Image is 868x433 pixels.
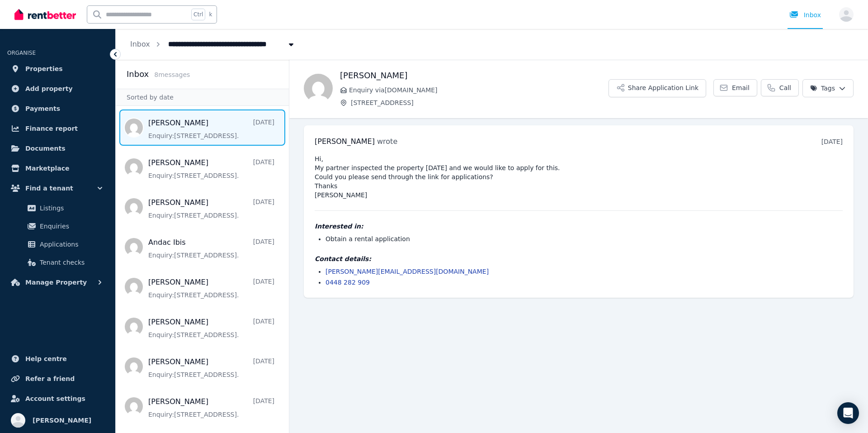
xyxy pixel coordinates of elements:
[127,68,149,81] h2: Inbox
[25,353,67,364] span: Help centre
[25,103,60,114] span: Payments
[25,393,85,404] span: Account settings
[810,84,835,93] span: Tags
[130,40,150,48] a: Inbox
[325,234,843,243] li: Obtain a rental application
[40,221,101,232] span: Enquiries
[779,83,791,92] span: Call
[377,137,397,146] span: wrote
[7,50,36,56] span: ORGANISE
[25,163,69,174] span: Marketplace
[11,217,104,235] a: Enquiries
[25,123,78,134] span: Finance report
[789,10,821,19] div: Inbox
[7,119,108,138] a: Finance report
[315,137,375,146] span: [PERSON_NAME]
[821,138,843,145] time: [DATE]
[325,268,489,275] a: [PERSON_NAME][EMAIL_ADDRESS][DOMAIN_NAME]
[7,60,108,78] a: Properties
[116,89,289,106] div: Sorted by date
[148,118,274,140] a: [PERSON_NAME][DATE]Enquiry:[STREET_ADDRESS].
[154,71,190,78] span: 8 message s
[14,8,76,21] img: RentBetter
[7,390,108,408] a: Account settings
[7,159,108,177] a: Marketplace
[7,80,108,98] a: Add property
[7,350,108,368] a: Help centre
[304,74,333,103] img: Tom Hammond
[349,86,609,95] span: Enquiry via [DOMAIN_NAME]
[148,197,274,220] a: [PERSON_NAME][DATE]Enquiry:[STREET_ADDRESS].
[7,370,108,388] a: Refer a friend
[7,139,108,157] a: Documents
[40,239,101,250] span: Applications
[148,237,274,260] a: Andac Ibis[DATE]Enquiry:[STREET_ADDRESS].
[148,277,274,300] a: [PERSON_NAME][DATE]Enquiry:[STREET_ADDRESS].
[191,9,205,20] span: Ctrl
[25,183,73,194] span: Find a tenant
[7,100,108,118] a: Payments
[802,79,854,97] button: Tags
[25,373,75,384] span: Refer a friend
[209,11,212,18] span: k
[116,29,310,60] nav: Breadcrumb
[25,277,87,288] span: Manage Property
[837,402,859,424] div: Open Intercom Messenger
[116,106,289,428] nav: Message list
[25,143,66,154] span: Documents
[33,415,91,426] span: [PERSON_NAME]
[25,63,63,74] span: Properties
[148,317,274,339] a: [PERSON_NAME][DATE]Enquiry:[STREET_ADDRESS].
[25,83,73,94] span: Add property
[148,396,274,419] a: [PERSON_NAME][DATE]Enquiry:[STREET_ADDRESS].
[340,69,609,82] h1: [PERSON_NAME]
[713,79,757,96] a: Email
[315,222,843,231] h4: Interested in:
[11,235,104,253] a: Applications
[7,273,108,291] button: Manage Property
[732,83,750,92] span: Email
[7,179,108,197] button: Find a tenant
[325,279,370,286] a: 0448 282 909
[11,253,104,271] a: Tenant checks
[761,79,799,96] a: Call
[148,157,274,180] a: [PERSON_NAME][DATE]Enquiry:[STREET_ADDRESS].
[609,79,706,97] button: Share Application Link
[40,203,101,214] span: Listings
[11,199,104,217] a: Listings
[40,257,101,268] span: Tenant checks
[315,154,843,200] pre: Hi, My partner inspected the property [DATE] and we would like to apply for this. Could you pleas...
[148,357,274,379] a: [PERSON_NAME][DATE]Enquiry:[STREET_ADDRESS].
[315,254,843,263] h4: Contact details:
[351,98,609,107] span: [STREET_ADDRESS]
